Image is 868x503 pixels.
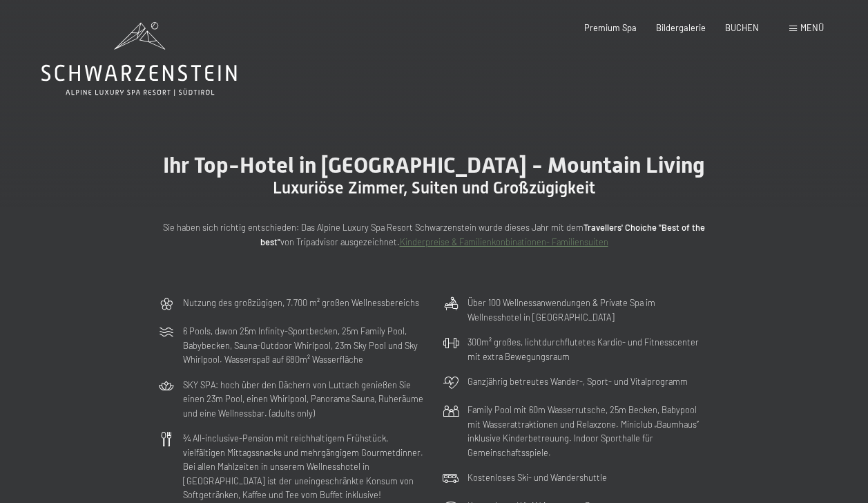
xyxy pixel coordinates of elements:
span: Luxuriöse Zimmer, Suiten und Großzügigkeit [273,178,595,198]
p: 6 Pools, davon 25m Infinity-Sportbecken, 25m Family Pool, Babybecken, Sauna-Outdoor Whirlpool, 23... [183,324,426,366]
p: 300m² großes, lichtdurchflutetes Kardio- und Fitnesscenter mit extra Bewegungsraum [467,335,711,363]
p: Kostenloses Ski- und Wandershuttle [467,471,607,484]
a: BUCHEN [725,22,759,33]
p: Sie haben sich richtig entschieden: Das Alpine Luxury Spa Resort Schwarzenstein wurde dieses Jahr... [158,220,711,249]
p: Ganzjährig betreutes Wander-, Sport- und Vitalprogramm [467,374,688,388]
p: SKY SPA: hoch über den Dächern von Luttach genießen Sie einen 23m Pool, einen Whirlpool, Panorama... [183,378,426,420]
p: ¾ All-inclusive-Pension mit reichhaltigem Frühstück, vielfältigen Mittagssnacks und mehrgängigem ... [183,431,426,502]
a: Kinderpreise & Familienkonbinationen- Familiensuiten [400,236,608,247]
p: Family Pool mit 60m Wasserrutsche, 25m Becken, Babypool mit Wasserattraktionen und Relaxzone. Min... [467,403,711,459]
span: Menü [800,22,824,33]
span: Ihr Top-Hotel in [GEOGRAPHIC_DATA] - Mountain Living [163,152,705,178]
strong: Travellers' Choiche "Best of the best" [260,222,706,247]
a: Premium Spa [584,22,637,33]
p: Über 100 Wellnessanwendungen & Private Spa im Wellnesshotel in [GEOGRAPHIC_DATA] [467,296,711,324]
p: Nutzung des großzügigen, 7.700 m² großen Wellnessbereichs [183,296,419,310]
a: Bildergalerie [656,22,706,33]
